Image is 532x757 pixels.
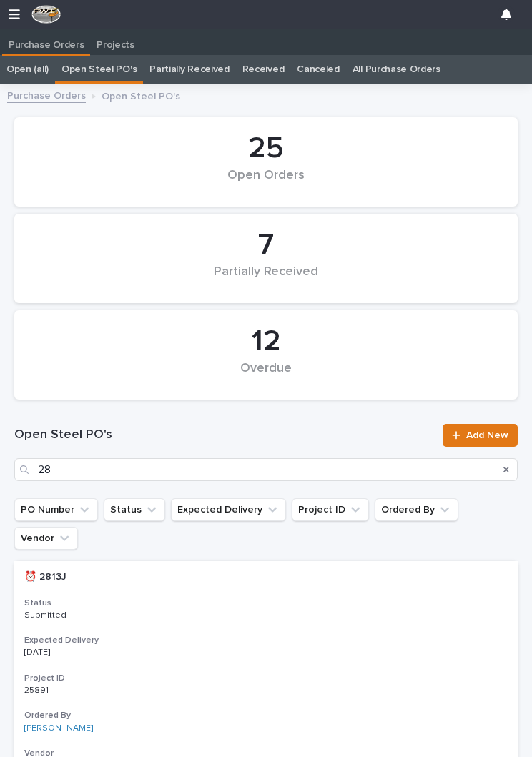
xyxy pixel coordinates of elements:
h3: Project ID [24,673,508,684]
a: [PERSON_NAME] [24,723,93,733]
a: Purchase Orders [2,29,90,54]
button: Expected Delivery [171,498,286,521]
a: Partially Received [149,55,229,84]
button: Ordered By [375,498,458,521]
h3: Status [24,598,508,609]
a: Received [242,55,285,84]
div: Open Orders [39,168,493,198]
div: 25 [39,131,493,167]
a: Projects [90,29,141,56]
div: Overdue [39,361,493,391]
p: Projects [97,29,134,51]
button: Status [104,498,165,521]
img: F4NWVRlRhyjtPQOJfFs5 [31,5,61,24]
button: PO Number [14,498,98,521]
button: Project ID [292,498,369,521]
h1: Open Steel PO's [14,427,434,444]
input: Search [14,458,518,481]
div: 12 [39,324,493,360]
h3: Expected Delivery [24,635,508,646]
span: Add New [466,430,508,440]
div: 7 [39,227,493,263]
a: Add New [443,424,518,447]
a: Open (all) [6,55,49,84]
a: Purchase Orders [7,86,86,103]
a: Open Steel PO's [61,55,137,84]
a: All Purchase Orders [353,55,440,84]
p: Purchase Orders [9,29,84,51]
button: Vendor [14,527,78,550]
p: ⏰ 2813J [24,568,69,583]
p: Open Steel PO's [102,87,180,103]
h3: Ordered By [24,710,508,721]
p: Submitted [24,610,144,620]
a: Canceled [297,55,340,84]
div: Partially Received [39,264,493,295]
p: [DATE] [24,648,144,658]
p: 25891 [24,683,51,696]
